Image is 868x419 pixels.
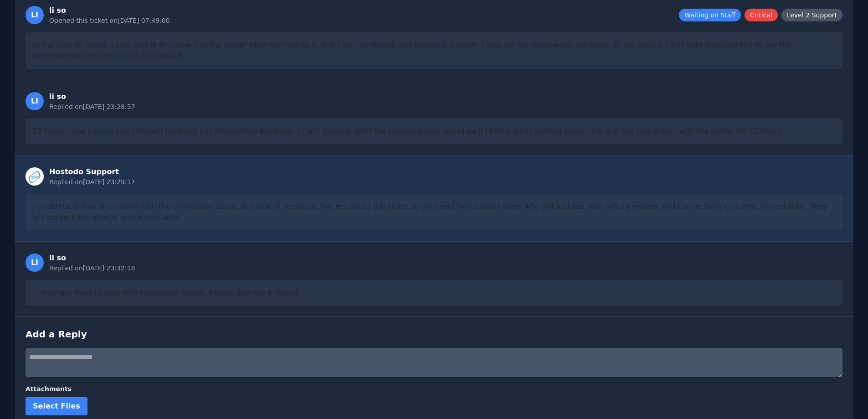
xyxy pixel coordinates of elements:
[49,91,135,102] div: li so
[679,9,741,21] span: Waiting on Staff
[26,253,44,272] div: LI
[781,9,842,21] span: Level 2 Support
[26,167,44,186] img: Staff
[33,402,80,410] span: Select Files
[26,328,842,341] h3: Add a Reply
[49,253,135,264] div: li so
[26,92,44,110] div: LI
[745,9,778,21] span: Critical
[26,6,44,24] div: LI
[26,32,842,69] div: In the past 60 hours, I was unable to connect to the server after purchasing it, and I did not re...
[49,5,170,16] div: li so
[26,384,842,393] label: Attachments
[49,102,135,111] div: Replied on [DATE] 23:28:57
[49,264,135,273] div: Replied on [DATE] 23:32:18
[49,166,135,177] div: Hostodo Support
[26,280,842,305] div: I no longer have to deal with connection issues, please give me a refund
[26,119,842,144] div: 72 hours have passed and I haven't received any information feedback. I can't imagine what the co...
[26,194,842,230] div: I understand your frustration with the connection issues and lack of response. I've escalated thi...
[49,16,170,25] div: Opened this ticket on [DATE] 07:49:00
[49,177,135,186] div: Replied on [DATE] 23:29:17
